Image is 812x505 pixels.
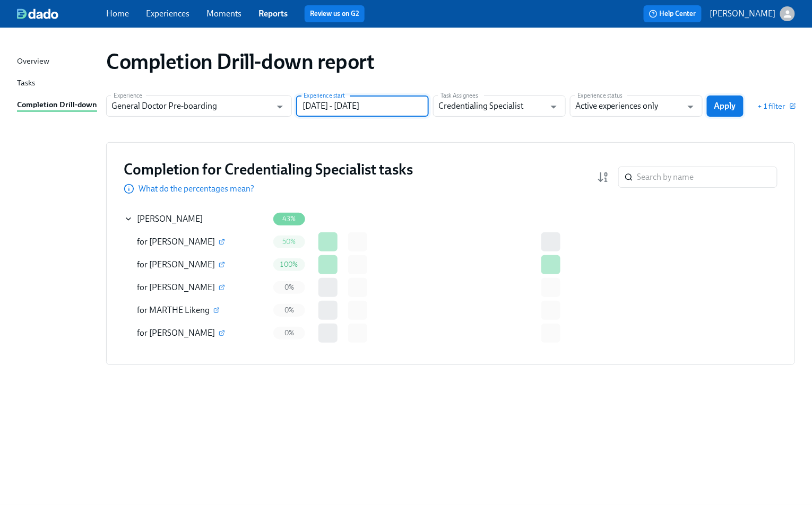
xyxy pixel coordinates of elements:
a: dado [17,8,106,19]
h3: Completion for Credentialing Specialist tasks [124,160,413,179]
a: Review us on G2 [310,8,359,19]
button: [PERSON_NAME] [710,6,795,21]
input: Search by name [637,167,778,188]
div: for MARTHE Likeng [124,300,269,321]
button: + 1 filter [758,101,795,111]
span: for [137,328,149,338]
span: 0% [278,306,300,314]
button: Open [546,99,562,115]
span: 0% [278,329,300,337]
button: Open [683,99,699,115]
span: [PERSON_NAME] [149,328,215,338]
span: 100% [274,260,305,268]
span: 43% [277,215,303,223]
span: for [137,259,149,269]
a: Experiences [146,8,189,19]
p: [PERSON_NAME] [710,8,776,20]
button: Review us on G2 [305,5,365,22]
div: Tasks [17,77,35,90]
div: for [PERSON_NAME] [124,277,269,298]
span: 0% [278,283,300,291]
span: for [137,305,149,315]
div: Overview [17,55,49,68]
span: [PERSON_NAME] [149,237,215,247]
a: Home [106,8,129,19]
svg: Completion rate (low to high) [597,171,610,184]
div: for [PERSON_NAME] [124,231,269,252]
div: for [PERSON_NAME] [124,254,269,275]
span: [PERSON_NAME] [149,259,215,269]
h1: Completion Drill-down report [106,49,375,74]
a: Tasks [17,77,98,90]
span: for [137,237,149,247]
span: Help Center [649,8,696,19]
span: for [137,282,149,292]
a: Overview [17,55,98,68]
span: [PERSON_NAME] [149,282,215,292]
div: for [PERSON_NAME] [124,323,269,344]
img: dado [17,8,58,19]
a: Moments [206,8,241,19]
button: Help Center [644,5,702,22]
a: Completion Drill-down [17,99,98,112]
span: Apply [714,101,736,111]
div: [PERSON_NAME] [124,208,269,230]
span: MARTHE Likeng [149,305,210,315]
span: 50% [276,238,303,246]
a: Reports [258,8,288,19]
span: [PERSON_NAME] [137,214,203,224]
p: What do the percentages mean? [139,183,254,195]
button: Open [272,99,288,115]
button: Apply [707,95,744,117]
